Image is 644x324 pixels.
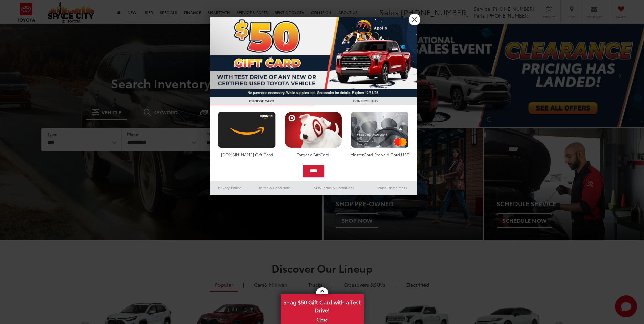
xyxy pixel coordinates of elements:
a: Privacy Policy [210,184,249,192]
a: Terms & Conditions [248,184,301,192]
div: MasterCard Prepaid Card USD [349,151,410,157]
h3: CONFIRM INFO [314,97,417,105]
img: mastercard.png [349,112,410,148]
img: 53411_top_152338.jpg [210,17,417,97]
a: SMS Terms & Conditions [301,184,367,192]
a: Brand Disclaimers [367,184,417,192]
span: Snag $50 Gift Card with a Test Drive! [282,295,363,316]
div: Target eGiftCard [283,151,344,157]
h3: CHOOSE CARD [210,97,314,105]
div: [DOMAIN_NAME] Gift Card [216,151,277,157]
img: amazoncard.png [216,112,277,148]
img: targetcard.png [283,112,344,148]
